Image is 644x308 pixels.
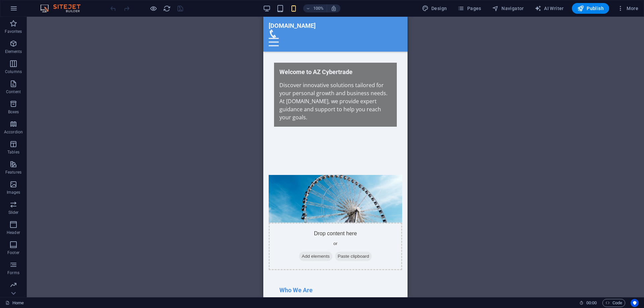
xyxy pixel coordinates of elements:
button: Pages [455,3,484,14]
p: Footer [7,250,19,255]
button: More [614,3,641,14]
div: Drop content here [5,206,139,253]
span: Pages [458,5,481,12]
img: Editor Logo [39,4,89,12]
p: Slider [8,210,19,215]
button: Design [419,3,450,14]
p: Favorites [5,29,22,34]
p: Columns [5,69,22,74]
a: Click to cancel selection. Double-click to open Pages [5,299,24,307]
p: Elements [5,49,22,54]
p: Content [6,89,21,95]
button: reload [163,4,171,12]
button: 100% [303,4,327,12]
h6: 100% [313,4,324,12]
button: AI Writer [532,3,567,14]
span: Publish [577,5,604,12]
span: Design [422,5,447,12]
span: More [617,5,638,12]
p: Images [7,190,20,195]
i: On resize automatically adjust zoom level to fit chosen device. [331,5,337,11]
span: Navigator [492,5,524,12]
button: Usercentrics [631,299,639,307]
span: Add elements [36,235,69,244]
span: : [591,300,592,305]
button: Publish [572,3,609,14]
p: Boxes [8,109,19,115]
span: Code [605,299,622,307]
p: Forms [7,270,19,275]
button: Navigator [489,3,527,14]
i: Reload page [163,5,171,12]
span: AI Writer [535,5,564,12]
p: Features [5,170,21,175]
h6: Session time [579,299,597,307]
button: Code [602,299,625,307]
span: Paste clipboard [72,235,109,244]
span: 00 00 [586,299,597,307]
p: Tables [7,149,19,155]
p: Header [7,230,20,235]
button: Click here to leave preview mode and continue editing [149,4,157,12]
p: Accordion [4,129,23,135]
